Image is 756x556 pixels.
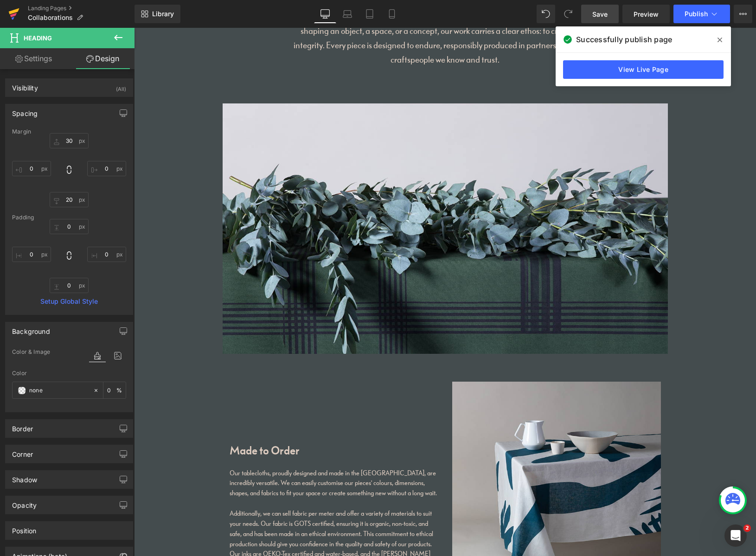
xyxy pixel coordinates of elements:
span: Heading [24,34,52,42]
h1: Made to Order [96,414,304,431]
button: Redo [559,5,577,23]
span: Save [592,9,608,19]
button: Publish [673,5,730,23]
span: Successfully publish page [576,34,672,45]
input: 0 [87,247,126,262]
a: Setup Global Style [12,298,126,305]
button: More [734,5,752,23]
div: Additionally, we can sell fabric per meter and offer a variety of materials to suit your needs. O... [96,481,304,552]
div: Shadow [12,471,37,484]
input: 0 [50,192,89,207]
a: Preview [622,5,670,23]
button: Undo [537,5,555,23]
div: Border [12,420,33,433]
iframe: Intercom live chat [724,524,747,547]
span: Collaborations [28,14,73,21]
div: Color [12,370,126,377]
a: Desktop [314,5,336,23]
input: 0 [50,219,89,234]
a: Tablet [359,5,381,23]
div: Spacing [12,104,38,117]
input: 0 [87,161,126,176]
a: Design [69,48,136,69]
div: Margin [12,128,126,135]
div: Corner [12,445,33,458]
a: Landing Pages [28,5,135,12]
div: Opacity [12,496,37,509]
input: 0 [50,278,89,293]
input: Color [29,385,89,396]
a: Laptop [336,5,359,23]
a: View Live Page [563,60,724,79]
input: 0 [12,161,51,176]
input: 0 [50,133,89,148]
div: Background [12,322,50,335]
div: Our tablecloths, proudly designed and made in the [GEOGRAPHIC_DATA], are incredibly versatile. We... [96,441,304,471]
span: Preview [634,9,659,19]
span: Color & Image [12,349,50,355]
span: Publish [685,10,708,18]
div: Position [12,522,36,535]
span: 2 [743,524,751,532]
div: % [103,382,126,398]
a: New Library [135,5,180,23]
div: Padding [12,214,126,221]
div: Visibility [12,79,38,92]
div: (All) [116,79,126,94]
span: Library [152,10,174,18]
input: 0 [12,247,51,262]
a: Mobile [381,5,403,23]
